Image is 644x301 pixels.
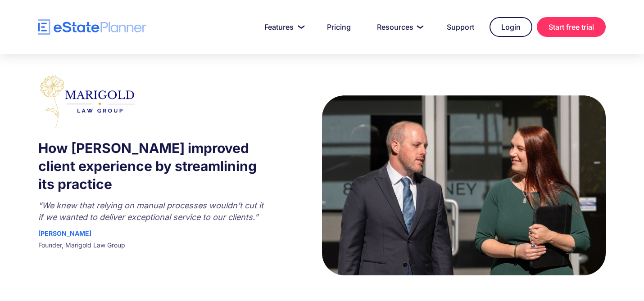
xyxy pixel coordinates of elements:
[38,139,265,193] h1: How [PERSON_NAME] improved client experience by streamlining its practice
[537,17,606,37] a: Start free trial
[316,18,362,36] a: Pricing
[38,229,91,237] strong: [PERSON_NAME]
[38,228,265,251] p: Founder, Marigold Law Group
[490,17,532,37] a: Login
[38,19,146,35] a: home
[436,18,485,36] a: Support
[254,18,312,36] a: Features
[322,72,606,299] img: Richard and his staff at Marigold
[366,18,431,36] a: Resources
[38,201,263,222] em: "We knew that relying on manual processes wouldn’t cut it if we wanted to deliver exceptional ser...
